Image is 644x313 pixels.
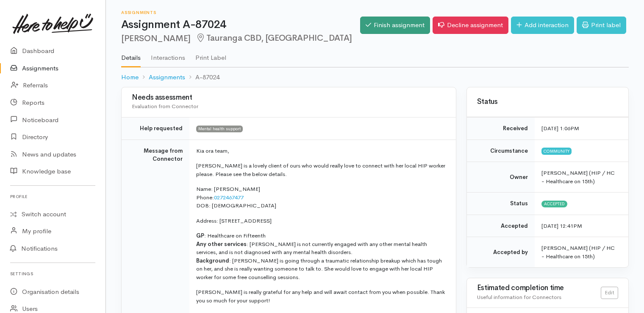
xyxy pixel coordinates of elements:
[196,126,243,132] span: Mental health support
[121,34,360,43] h2: [PERSON_NAME]
[10,191,95,202] h6: Profile
[132,103,198,110] span: Evaluation from Connector
[121,10,360,15] h6: Assignments
[195,43,226,67] a: Print Label
[121,73,139,82] a: Home
[467,162,535,193] td: Owner
[477,293,561,301] span: Useful information for Connectors
[122,117,189,140] td: Help requested
[185,73,219,82] li: A-87024
[541,201,567,207] span: Accepted
[541,125,579,132] time: [DATE] 1:06PM
[132,94,446,102] h3: Needs assessment
[196,33,352,43] span: Tauranga CBD, [GEOGRAPHIC_DATA]
[467,215,535,237] td: Accepted
[196,217,446,225] p: Address: [STREET_ADDRESS]
[196,257,229,264] b: Background
[360,17,430,34] a: Finish assignment
[535,237,628,268] td: [PERSON_NAME] (HIP / HC - Healthcare on 15th)
[541,169,615,185] span: [PERSON_NAME] (HIP / HC - Healthcare on 15th)
[467,117,535,140] td: Received
[477,98,618,106] h3: Status
[10,268,95,279] h6: Settings
[541,222,582,229] time: [DATE] 12:41PM
[214,194,244,201] a: 0272467477
[196,240,247,248] b: Any other services
[467,193,535,215] td: Status
[196,162,446,178] p: [PERSON_NAME] is a lovely client of ours who would really love to connect with her local HIP work...
[151,43,185,67] a: Interactions
[196,288,446,305] p: [PERSON_NAME] is really grateful for any help and will await contact from you when possible. Than...
[196,185,446,210] p: Name: [PERSON_NAME] Phone: DOB: [DEMOGRAPHIC_DATA]
[467,237,535,268] td: Accepted by
[601,287,618,299] a: Edit
[196,232,446,281] p: : Healthcare on Fifteenth : [PERSON_NAME] is not currently engaged with any other mental health s...
[196,232,204,239] b: GP
[477,284,601,292] h3: Estimated completion time
[467,140,535,162] td: Circumstance
[196,147,446,155] p: Kia ora team,
[577,17,626,34] a: Print label
[149,73,185,82] a: Assignments
[121,67,629,87] nav: breadcrumb
[541,148,572,154] span: Community
[433,17,508,34] a: Decline assignment
[511,17,574,34] a: Add interaction
[121,43,141,67] a: Details
[121,19,360,31] h1: Assignment A-87024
